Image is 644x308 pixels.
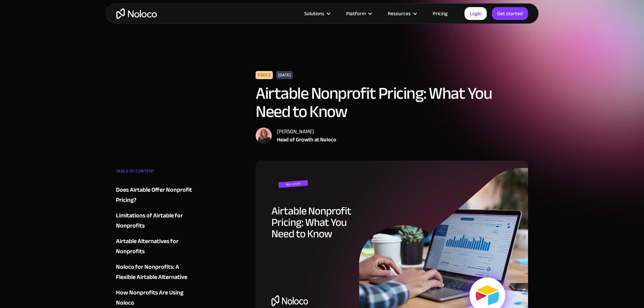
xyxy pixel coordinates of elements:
[277,136,336,144] div: Head of Growth at Noloco
[116,8,157,19] a: home
[379,9,424,18] div: Resources
[424,9,456,18] a: Pricing
[116,262,198,282] a: Noloco for Nonprofits: A Flexible Airtable Alternative
[346,9,366,18] div: Platform
[256,71,273,79] div: Tools
[116,166,198,180] div: TABLE OF CONTENT
[116,236,198,257] a: Airtable Alternatives for Nonprofits
[388,9,411,18] div: Resources
[338,9,379,18] div: Platform
[276,71,293,79] div: [DATE]
[296,9,338,18] div: Solutions
[256,84,528,121] h1: Airtable Nonprofit Pricing: What You Need to Know
[464,7,487,20] a: Login
[277,127,336,136] div: [PERSON_NAME]
[492,7,528,20] a: Get started
[304,9,324,18] div: Solutions
[116,185,198,205] a: Does Airtable Offer Nonprofit Pricing?
[116,288,198,308] a: How Nonprofits Are Using Noloco
[116,211,198,231] a: Limitations of Airtable for Nonprofits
